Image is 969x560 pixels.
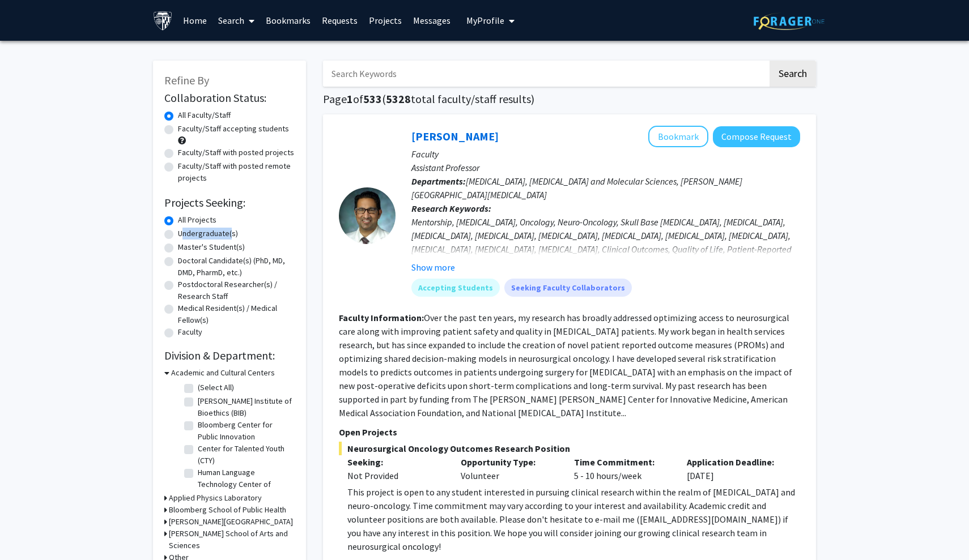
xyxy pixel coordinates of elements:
a: Messages [407,1,456,40]
label: Postdoctoral Researcher(s) / Research Staff [178,279,295,302]
a: Bookmarks [260,1,316,40]
div: Not Provided [347,469,444,482]
label: Medical Resident(s) / Medical Fellow(s) [178,302,295,326]
h3: Bloomberg School of Public Health [169,504,286,516]
div: Volunteer [452,455,566,482]
label: Master's Student(s) [178,241,245,253]
p: Application Deadline: [687,455,783,469]
div: [DATE] [678,455,792,482]
a: Search [212,1,260,40]
h3: Applied Physics Laboratory [169,492,262,504]
b: Research Keywords: [411,203,491,214]
h1: Page of ( total faculty/staff results) [323,92,816,106]
label: Doctoral Candidate(s) (PhD, MD, DMD, PharmD, etc.) [178,255,295,279]
span: [MEDICAL_DATA], [MEDICAL_DATA] and Molecular Sciences, [PERSON_NAME][GEOGRAPHIC_DATA][MEDICAL_DATA] [411,176,742,200]
a: Home [177,1,212,40]
button: Compose Request to Raj Mukherjee [713,126,800,147]
h2: Division & Department: [164,349,295,362]
label: (Select All) [198,382,234,394]
label: Center for Talented Youth (CTY) [198,443,292,467]
p: Faculty [411,147,800,161]
label: Faculty/Staff accepting students [178,123,289,135]
label: Human Language Technology Center of Excellence (HLTCOE) [198,467,292,502]
span: Refine By [164,73,209,87]
button: Show more [411,260,455,274]
label: Undergraduate(s) [178,228,238,240]
img: Johns Hopkins University Logo [153,11,173,31]
p: Opportunity Type: [461,455,557,469]
mat-chip: Seeking Faculty Collaborators [504,279,632,297]
span: 5328 [386,92,411,106]
div: 5 - 10 hours/week [566,455,679,482]
label: Bloomberg Center for Public Innovation [198,419,292,443]
label: Faculty/Staff with posted remote projects [178,160,295,184]
label: [PERSON_NAME] Institute of Bioethics (BIB) [198,395,292,419]
h2: Projects Seeking: [164,196,295,210]
div: This project is open to any student interested in pursuing clinical research within the realm of ... [347,485,800,553]
h3: [PERSON_NAME] School of Arts and Sciences [169,528,295,552]
label: Faculty [178,326,202,338]
h3: [PERSON_NAME][GEOGRAPHIC_DATA] [169,516,293,528]
fg-read-more: Over the past ten years, my research has broadly addressed optimizing access to neurosurgical car... [339,312,792,418]
iframe: Chat [8,509,48,552]
mat-chip: Accepting Students [411,279,500,297]
button: Search [770,61,816,87]
span: My Profile [466,15,504,26]
p: Seeking: [347,455,444,469]
input: Search Keywords [323,61,768,87]
a: Requests [316,1,363,40]
label: Faculty/Staff with posted projects [178,147,294,159]
span: 1 [347,92,353,106]
a: [PERSON_NAME] [411,129,499,143]
h3: Academic and Cultural Centers [171,367,275,379]
div: Mentorship, [MEDICAL_DATA], Oncology, Neuro-Oncology, Skull Base [MEDICAL_DATA], [MEDICAL_DATA], ... [411,215,800,297]
b: Departments: [411,176,466,187]
span: Neurosurgical Oncology Outcomes Research Position [339,442,800,455]
img: ForagerOne Logo [754,12,824,30]
p: Time Commitment: [574,455,670,469]
b: Faculty Information: [339,312,424,323]
p: Assistant Professor [411,161,800,174]
span: 533 [363,92,382,106]
label: All Projects [178,214,216,226]
a: Projects [363,1,407,40]
button: Add Raj Mukherjee to Bookmarks [648,126,708,147]
h2: Collaboration Status: [164,91,295,105]
p: Open Projects [339,425,800,439]
label: All Faculty/Staff [178,109,231,121]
